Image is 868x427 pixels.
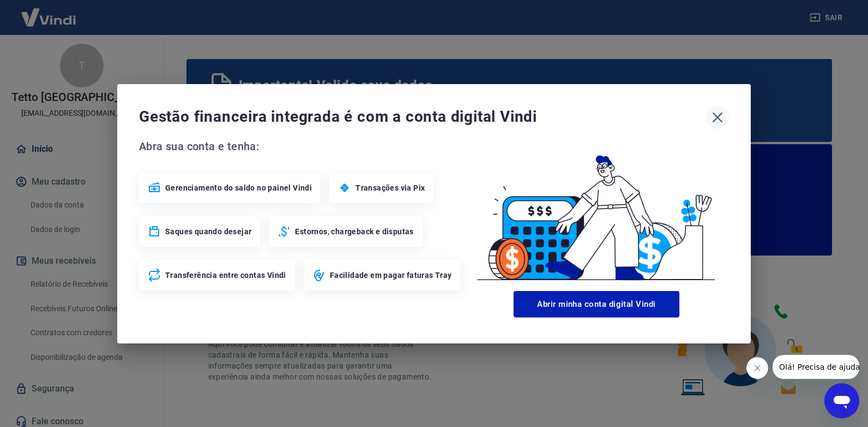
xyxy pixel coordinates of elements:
[165,226,251,237] span: Saques quando desejar
[295,226,413,237] span: Estornos, chargeback e disputas
[464,138,729,287] img: Good Billing
[139,106,706,128] span: Gestão financeira integrada é com a conta digital Vindi
[165,270,286,281] span: Transferência entre contas Vindi
[746,357,768,379] iframe: Fechar mensagem
[139,138,464,155] span: Abra sua conta e tenha:
[355,182,425,193] span: Transações via Pix
[824,383,859,418] iframe: Botão para abrir a janela de mensagens
[773,355,859,379] iframe: Mensagem da empresa
[514,291,679,317] button: Abrir minha conta digital Vindi
[165,182,312,193] span: Gerenciamento do saldo no painel Vindi
[330,270,452,281] span: Facilidade em pagar faturas Tray
[7,8,92,16] span: Olá! Precisa de ajuda?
